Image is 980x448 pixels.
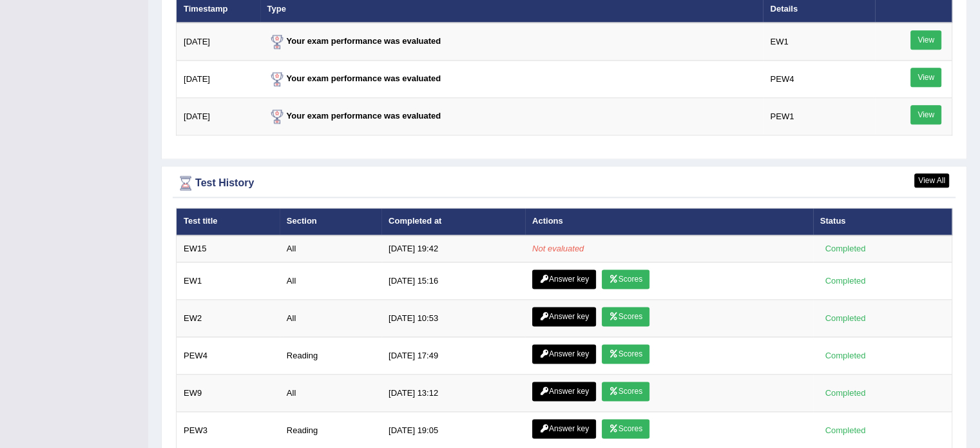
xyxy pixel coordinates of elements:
[820,386,870,400] div: Completed
[280,262,381,300] td: All
[763,23,874,61] td: EW1
[532,419,596,438] a: Answer key
[280,337,381,375] td: Reading
[177,300,280,337] td: EW2
[177,23,260,61] td: [DATE]
[381,375,525,412] td: [DATE] 13:12
[602,382,649,401] a: Scores
[267,36,441,46] strong: Your exam performance was evaluated
[820,424,870,437] div: Completed
[820,242,870,255] div: Completed
[381,235,525,262] td: [DATE] 19:42
[381,300,525,337] td: [DATE] 10:53
[177,208,280,235] th: Test title
[381,337,525,375] td: [DATE] 17:49
[267,111,441,121] strong: Your exam performance was evaluated
[280,375,381,412] td: All
[532,269,596,289] a: Answer key
[177,235,280,262] td: EW15
[763,98,874,135] td: PEW1
[381,208,525,235] th: Completed at
[267,73,441,83] strong: Your exam performance was evaluated
[280,208,381,235] th: Section
[532,344,596,364] a: Answer key
[910,68,941,87] a: View
[532,244,584,253] em: Not evaluated
[280,300,381,337] td: All
[602,307,649,326] a: Scores
[820,349,870,362] div: Completed
[602,344,649,364] a: Scores
[910,105,941,124] a: View
[532,307,596,326] a: Answer key
[602,269,649,289] a: Scores
[763,61,874,98] td: PEW4
[525,208,813,235] th: Actions
[813,208,952,235] th: Status
[280,235,381,262] td: All
[176,173,952,193] div: Test History
[381,262,525,300] td: [DATE] 15:16
[910,30,941,50] a: View
[177,262,280,300] td: EW1
[914,173,949,188] a: View All
[177,61,260,98] td: [DATE]
[532,382,596,401] a: Answer key
[177,98,260,135] td: [DATE]
[177,375,280,412] td: EW9
[820,274,870,287] div: Completed
[177,337,280,375] td: PEW4
[602,419,649,438] a: Scores
[820,311,870,325] div: Completed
